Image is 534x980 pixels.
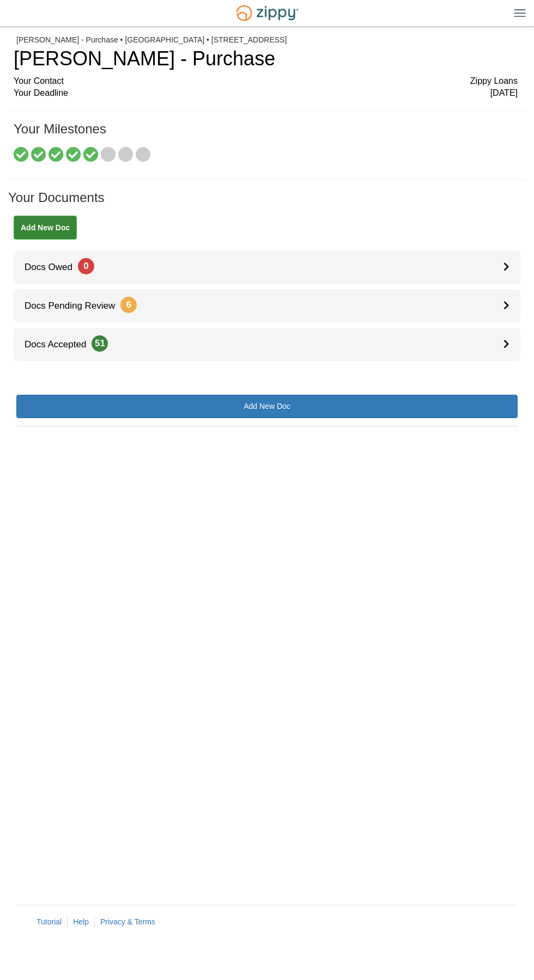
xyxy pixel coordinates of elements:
[14,328,520,361] a: Docs Accepted51
[100,917,155,926] a: Privacy & Terms
[14,250,520,284] a: Docs Owed0
[78,258,94,274] span: 0
[8,191,526,216] h1: Your Documents
[14,339,108,350] span: Docs Accepted
[490,87,518,100] span: [DATE]
[14,48,518,70] h1: [PERSON_NAME] - Purchase
[120,297,137,313] span: 6
[514,9,526,17] img: Mobile Dropdown Menu
[14,75,518,88] div: Your Contact
[14,216,77,240] a: Add New Doc
[14,289,520,322] a: Docs Pending Review6
[16,395,518,418] a: Add New Doc
[14,301,137,311] span: Docs Pending Review
[14,87,518,100] div: Your Deadline
[14,122,518,147] h1: Your Milestones
[16,35,518,45] div: [PERSON_NAME] - Purchase • [GEOGRAPHIC_DATA] • [STREET_ADDRESS]
[14,262,94,272] span: Docs Owed
[73,917,89,926] a: Help
[92,335,108,352] span: 51
[37,917,62,926] a: Tutorial
[470,75,518,88] span: Zippy Loans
